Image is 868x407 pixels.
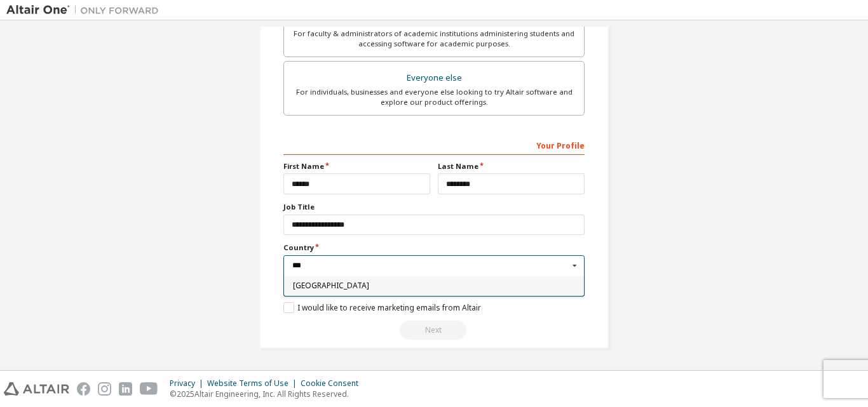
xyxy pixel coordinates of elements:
div: Website Terms of Use [207,378,301,389]
img: linkedin.svg [119,382,132,396]
div: Everyone else [292,69,576,87]
p: © 2025 Altair Engineering, Inc. All Rights Reserved. [170,389,366,399]
img: youtube.svg [140,382,158,396]
img: altair_logo.svg [4,382,69,396]
label: Country [283,243,585,253]
div: Read and acccept EULA to continue [283,321,585,340]
img: Altair One [6,4,165,17]
span: [GEOGRAPHIC_DATA] [293,282,576,290]
label: Job Title [283,202,585,212]
label: First Name [283,161,430,171]
div: For faculty & administrators of academic institutions administering students and accessing softwa... [292,29,576,49]
img: facebook.svg [77,382,90,396]
label: I would like to receive marketing emails from Altair [283,302,481,313]
img: instagram.svg [98,382,111,396]
div: For individuals, businesses and everyone else looking to try Altair software and explore our prod... [292,87,576,107]
label: Last Name [438,161,585,171]
div: Cookie Consent [301,378,366,389]
div: Your Profile [283,135,585,155]
div: Privacy [170,378,207,389]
